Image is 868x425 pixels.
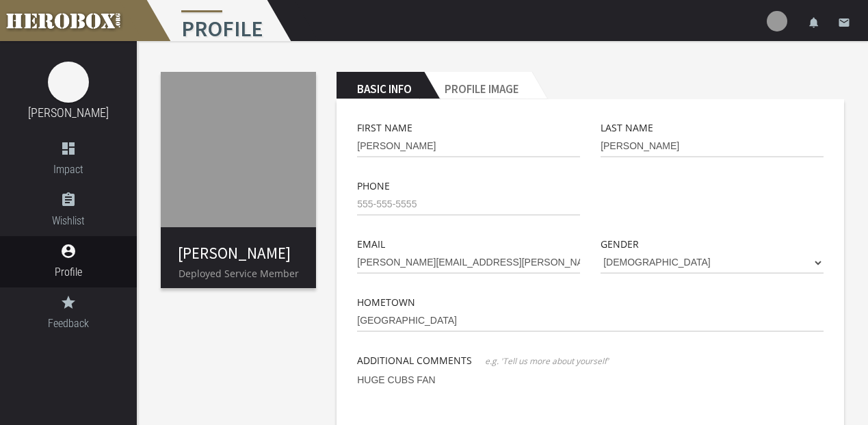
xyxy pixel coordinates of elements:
label: Hometown [357,294,415,310]
img: image [161,72,316,227]
label: Gender [601,236,639,252]
label: Last Name [601,120,653,136]
label: Phone [357,178,390,194]
img: image [48,62,89,103]
i: notifications [808,16,820,29]
p: Deployed Service Member [161,266,316,281]
h2: Profile Image [424,72,531,99]
label: First Name [357,120,412,136]
i: account_circle [60,243,77,259]
input: 555-555-5555 [357,194,580,216]
label: Email [357,236,385,252]
a: [PERSON_NAME] [178,243,291,263]
h2: Basic Info [337,72,424,99]
label: Additional Comments [357,352,472,368]
img: user-image [767,11,787,31]
i: email [838,16,850,29]
a: [PERSON_NAME] [28,105,109,120]
span: e.g. 'Tell us more about yourself' [485,355,609,367]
